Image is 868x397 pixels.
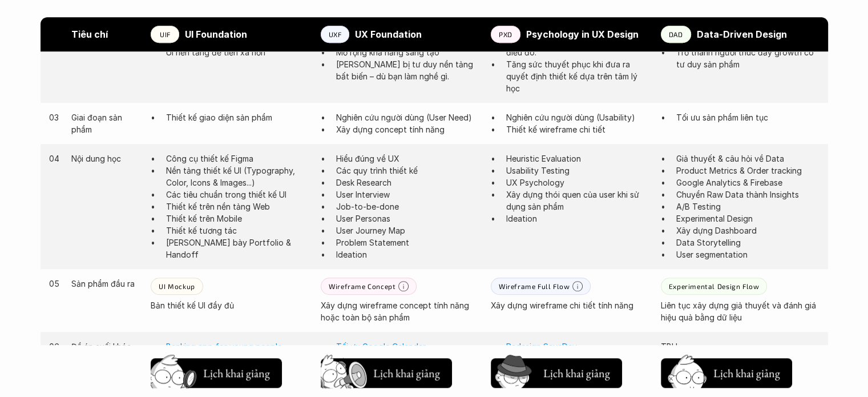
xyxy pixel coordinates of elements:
p: Giả thuyết & câu hỏi về Data [676,153,819,165]
p: Bản thiết kế UI đầy đủ [151,299,309,311]
p: UX Psychology [506,177,649,189]
p: User Interview [336,189,479,200]
p: A/B Testing [676,200,819,212]
a: Banking app for young people [166,342,282,351]
button: Lịch khai giảng [491,359,622,388]
a: Lịch khai giảng [491,354,622,388]
p: Nền tảng thiết kế UI (Typography, Color, Icons & Images...) [166,165,309,189]
p: Công cụ thiết kế Figma [166,153,309,165]
p: Experimental Design Flow [669,282,759,290]
p: Các tiêu chuẩn trong thiết kế UI [166,189,309,200]
p: Xây dựng Dashboard [676,224,819,236]
p: UI Mockup [159,282,195,290]
p: Usability Testing [506,165,649,177]
p: Liên tục xây dựng giả thuyết và đánh giá hiệu quả bằng dữ liệu [661,299,819,323]
a: Lịch khai giảng [321,354,452,388]
strong: Data-Driven Design [697,29,787,40]
h5: Lịch khai giảng [542,366,611,382]
p: Hiểu đúng về UX [336,153,479,165]
p: Thiết kế trên nền tảng Web [166,200,309,212]
strong: Psychology in UX Design [526,29,639,40]
p: Product Metrics & Order tracking [676,165,819,177]
a: Redesign SaveDay [506,342,577,351]
p: Wireframe Concept [329,282,395,290]
p: Các quy trình thiết kế [336,165,479,177]
p: 06 [49,340,60,352]
p: Trở thành người thúc đẩy growth có tư duy sản phẩm [676,46,819,70]
p: [PERSON_NAME] bày Portfolio & Handoff [166,236,309,260]
p: Data Storytelling [676,236,819,248]
p: Xây dựng wireframe concept tính năng hoặc toàn bộ sản phẩm [321,299,479,323]
p: Job-to-be-done [336,200,479,212]
button: Lịch khai giảng [661,359,792,388]
p: User Personas [336,212,479,224]
p: Nghiên cứu người dùng (User Need) [336,111,479,123]
p: TBU [661,340,819,352]
p: Tối ưu sản phẩm liên tục [676,111,819,123]
p: User segmentation [676,248,819,260]
h5: Lịch khai giảng [202,366,271,382]
p: Nghiên cứu người dùng (Usability) [506,111,649,123]
h5: Lịch khai giảng [372,366,441,382]
p: Thiết kế wireframe chi tiết [506,123,649,135]
p: Mở rộng khả năng sáng tạo [336,46,479,58]
p: Xây dựng thói quen của user khi sử dụng sản phẩm [506,189,649,212]
button: Lịch khai giảng [321,359,452,388]
p: Google Analytics & Firebase [676,177,819,189]
p: Desk Research [336,177,479,189]
p: PXD [499,30,512,38]
p: Ideation [336,248,479,260]
h5: Lịch khai giảng [712,366,781,382]
p: Xây dựng concept tính năng [336,123,479,135]
p: Thiết kế giao diện sản phẩm [166,111,309,123]
p: Sản phẩm đầu ra [71,278,139,290]
p: Thiết kế tương tác [166,224,309,236]
p: Heuristic Evaluation [506,153,649,165]
p: Xây dựng wireframe chi tiết tính năng [491,299,649,311]
p: UXF [329,30,342,38]
p: Wireframe Full Flow [499,282,570,290]
p: Chuyển Raw Data thành Insights [676,189,819,200]
a: Lịch khai giảng [661,354,792,388]
p: DAD [669,30,683,38]
strong: Tiêu chí [71,29,108,40]
p: Thiết kế trên Mobile [166,212,309,224]
p: Problem Statement [336,236,479,248]
p: Nội dung học [71,153,139,165]
strong: UX Foundation [355,29,422,40]
p: User Journey Map [336,224,479,236]
p: Đồ án cuối khóa [71,340,139,352]
p: [PERSON_NAME] bị tư duy nền tảng bất biến – dù bạn làm nghề gì. [336,58,479,82]
button: Lịch khai giảng [151,359,282,388]
strong: UI Foundation [185,29,247,40]
p: Ideation [506,212,649,224]
p: 04 [49,153,60,165]
a: Tối ưu Google Calendar [336,342,426,351]
p: 05 [49,278,60,290]
a: Lịch khai giảng [151,354,282,388]
p: 03 [49,111,60,123]
p: Experimental Design [676,212,819,224]
p: Giai đoạn sản phẩm [71,111,139,135]
p: Tăng sức thuyết phục khi đưa ra quyết định thiết kế dựa trên tâm lý học [506,58,649,94]
p: UIF [160,30,171,38]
